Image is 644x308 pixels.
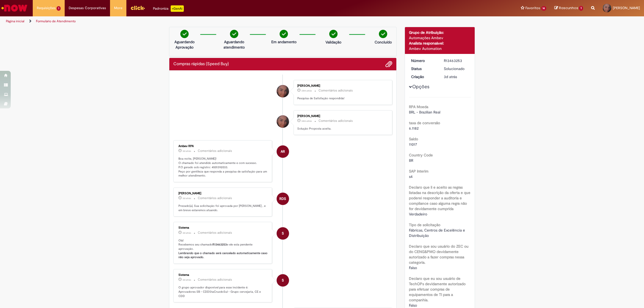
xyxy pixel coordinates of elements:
[182,231,191,234] time: 29/08/2025 16:01:53
[198,230,232,235] small: Comentários adicionais
[277,274,289,287] div: System
[409,222,440,227] b: Tipo de solicitação
[178,285,268,298] p: O grupo aprovador disponível para esse incidente é: Aprovadores SB - CDDStaCruzdoSul - Grupo cerv...
[409,137,418,141] b: Saldo
[281,145,285,158] span: AR
[213,243,227,247] b: R13463253
[297,96,387,101] p: Pesquisa de Satisfação respondida!
[178,145,268,148] div: Ambev RPA
[409,126,419,131] span: 6.1182
[37,5,56,11] span: Requisições
[182,231,191,234] span: 3d atrás
[444,74,457,79] time: 29/08/2025 16:01:41
[1,3,28,13] img: ServiceNow
[444,66,469,71] div: Solucionado
[444,74,469,79] div: 29/08/2025 16:01:41
[277,85,289,97] div: Giselle Da Silva Nunes
[409,104,428,109] b: RPA Moeda
[409,265,417,270] span: Falso
[69,5,106,11] span: Despesas Corporativas
[180,30,189,38] img: check-circle-green.png
[171,39,197,50] p: Aguardando Aprovação
[182,278,191,281] time: 29/08/2025 16:01:49
[279,192,286,205] span: RDS
[178,157,268,178] p: Boa noite, [PERSON_NAME]! O chamado foi atendido automaticamente e com sucesso. P.O gerado sob re...
[173,62,229,67] h2: Compras rápidas (Speed Buy) Histórico de tíquete
[301,89,312,92] span: 34m atrás
[277,227,289,240] div: System
[379,30,387,38] img: check-circle-green.png
[329,30,338,38] img: check-circle-green.png
[409,303,417,308] span: Falso
[297,115,387,118] div: [PERSON_NAME]
[277,145,289,158] div: Ambev RPA
[301,119,312,123] span: 34m atrás
[525,5,540,11] span: Favoritos
[579,6,583,11] span: 1
[153,5,184,12] div: Padroniza
[282,227,284,240] span: S
[182,149,191,153] span: 3d atrás
[4,16,425,26] ul: Trilhas de página
[409,169,429,174] b: SAP Interim
[178,204,268,212] p: Prezado(a), Sua solicitação foi aprovada por [PERSON_NAME] , e em breve estaremos atuando.
[409,185,470,211] b: Declaro que li e aceito as regras listadas na descrição da oferta e que poderei responder a audit...
[409,174,413,179] span: s4
[171,5,184,12] p: +GenAi
[178,273,268,277] div: Sistema
[282,274,284,287] span: S
[554,6,583,11] a: Rascunhos
[444,74,457,79] span: 3d atrás
[407,58,440,63] dt: Número
[198,277,232,282] small: Comentários adicionais
[277,193,289,205] div: Ricardo Dos Santos
[407,74,440,79] dt: Criação
[301,119,312,123] time: 01/09/2025 09:41:07
[114,5,122,11] span: More
[182,197,191,200] span: 3d atrás
[319,119,353,123] small: Comentários adicionais
[409,158,413,163] span: BR
[407,66,440,71] dt: Status
[409,110,440,115] span: BRL - Brazilian Real
[130,4,145,12] img: click_logo_yellow_360x200.png
[36,19,76,23] a: Formulário de Atendimento
[325,39,341,45] p: Validação
[385,61,392,68] button: Adicionar anexos
[178,226,268,229] div: Sistema
[178,239,268,260] p: Olá! Recebemos seu chamado e ele esta pendente aprovação.
[297,127,387,131] p: Solução Proposta aceita.
[182,197,191,200] time: 29/08/2025 17:47:04
[198,149,232,153] small: Comentários adicionais
[178,251,268,259] b: Lembrando que o chamado será cancelado automaticamente caso não seja aprovado.
[271,39,297,45] p: Em andamento
[541,6,547,11] span: 14
[319,88,353,93] small: Comentários adicionais
[6,19,24,23] a: Página inicial
[444,58,469,63] div: R13463253
[409,276,466,302] b: Declaro que eu sou usuário de TechOPs devidamente autorizado para efetuar compras de equipamentos...
[198,196,232,200] small: Comentários adicionais
[277,115,289,128] div: Giselle Da Silva Nunes
[409,46,471,51] div: Ambev Automation
[230,30,238,38] img: check-circle-green.png
[409,153,433,157] b: Country Code
[409,35,471,41] div: Automações Ambev
[182,278,191,281] span: 3d atrás
[178,192,268,195] div: [PERSON_NAME]
[375,39,392,45] p: Concluído
[409,41,471,46] div: Analista responsável:
[409,120,440,125] b: taxa de conversão
[280,30,288,38] img: check-circle-green.png
[182,149,191,153] time: 29/08/2025 21:18:22
[409,30,471,35] div: Grupo de Atribuição:
[297,84,387,87] div: [PERSON_NAME]
[409,212,427,217] span: Verdadeiro
[409,142,417,147] span: 11017
[301,89,312,92] time: 01/09/2025 09:41:21
[409,228,466,238] span: Fábricas, Centros de Excelência e Distribuição
[559,5,578,10] span: Rascunhos
[57,6,61,11] span: 1
[613,6,640,10] span: [PERSON_NAME]
[409,244,469,265] b: Declaro que sou usuário do ZEC ou do CENG&PMO devidamente autorizado a fazer compras nessa catego...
